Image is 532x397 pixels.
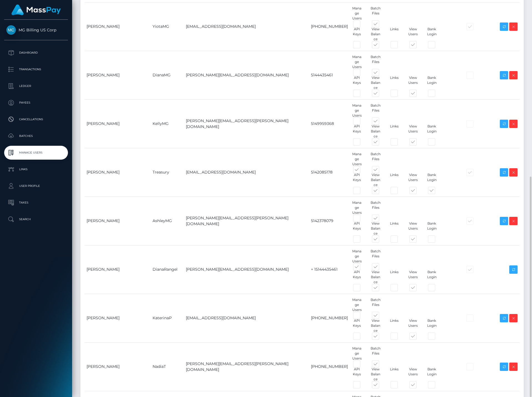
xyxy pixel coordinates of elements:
div: View Users [404,124,423,139]
div: Batch Files [366,346,385,361]
span: MG Billing US Corp [4,27,68,32]
td: 5149959368 [309,99,350,148]
div: Bank Login [422,172,441,187]
a: Links [4,162,68,176]
div: View Users [404,221,423,236]
div: Bank Login [422,221,441,236]
div: Links [385,124,404,139]
div: Links [385,221,404,236]
td: [PERSON_NAME][EMAIL_ADDRESS][PERSON_NAME][DOMAIN_NAME] [184,99,309,148]
a: User Profile [4,179,68,193]
div: Bank Login [422,75,441,90]
div: View Balance [366,367,385,382]
div: View Users [404,75,423,90]
div: API Keys [348,124,366,139]
td: [PERSON_NAME][EMAIL_ADDRESS][PERSON_NAME][DOMAIN_NAME] [184,197,309,245]
div: Manage Users [348,152,366,167]
div: View Balance [366,124,385,139]
div: API Keys [348,75,366,90]
p: Links [6,165,66,174]
div: API Keys [348,172,366,187]
td: NadiaT [151,342,184,391]
td: [EMAIL_ADDRESS][DOMAIN_NAME] [184,2,309,51]
p: Payees [6,99,66,107]
div: View Users [404,27,423,42]
td: [PERSON_NAME][EMAIL_ADDRESS][PERSON_NAME][DOMAIN_NAME] [184,342,309,391]
td: DianaRangel [151,245,184,294]
td: DianaMG [151,51,184,99]
div: Links [385,318,404,333]
div: Bank Login [422,27,441,42]
td: YiotaMG [151,2,184,51]
td: 5142085178 [309,148,350,197]
td: [PHONE_NUMBER] [309,2,350,51]
td: [EMAIL_ADDRESS][DOMAIN_NAME] [184,148,309,197]
div: Bank Login [422,270,441,285]
img: MG Billing US Corp [6,25,16,35]
div: View Users [404,367,423,382]
p: User Profile [6,182,66,190]
div: View Users [404,318,423,333]
a: Payees [4,96,68,110]
a: Search [4,212,68,226]
td: + 15144435461 [309,245,350,294]
div: Batch Files [366,103,385,118]
td: [PERSON_NAME] [85,2,151,51]
td: [EMAIL_ADDRESS][DOMAIN_NAME] [184,294,309,342]
div: Batch Files [366,249,385,264]
div: Bank Login [422,124,441,139]
div: Batch Files [366,6,385,21]
td: [PERSON_NAME] [85,245,151,294]
div: Manage Users [348,200,366,215]
div: View Users [404,270,423,285]
div: View Balance [366,270,385,285]
td: 5142378079 [309,197,350,245]
img: MassPay Logo [11,4,61,15]
div: View Balance [366,27,385,42]
a: Cancellations [4,112,68,126]
div: Links [385,172,404,187]
div: Manage Users [348,249,366,264]
td: [PHONE_NUMBER] [309,294,350,342]
p: Taxes [6,198,66,207]
a: Ledger [4,79,68,93]
div: View Users [404,172,423,187]
div: API Keys [348,270,366,285]
div: View Balance [366,318,385,333]
div: Manage Users [348,346,366,361]
td: [PERSON_NAME] [85,148,151,197]
td: [PERSON_NAME] [85,294,151,342]
div: Links [385,27,404,42]
div: Batch Files [366,297,385,312]
div: Manage Users [348,297,366,312]
a: Taxes [4,196,68,210]
td: [PERSON_NAME] [85,197,151,245]
a: Dashboard [4,46,68,60]
td: [PERSON_NAME] [85,99,151,148]
td: [PHONE_NUMBER] [309,342,350,391]
div: Manage Users [348,6,366,21]
div: Bank Login [422,318,441,333]
p: Batches [6,132,66,140]
td: [PERSON_NAME][EMAIL_ADDRESS][DOMAIN_NAME] [184,51,309,99]
div: View Balance [366,221,385,236]
td: [PERSON_NAME] [85,342,151,391]
a: Batches [4,129,68,143]
div: API Keys [348,221,366,236]
p: Dashboard [6,49,66,57]
a: Manage Users [4,146,68,160]
p: Search [6,215,66,223]
div: Manage Users [348,103,366,118]
div: Links [385,367,404,382]
div: API Keys [348,27,366,42]
td: KaterinaP [151,294,184,342]
div: Manage Users [348,54,366,69]
p: Transactions [6,65,66,74]
div: Bank Login [422,367,441,382]
div: Batch Files [366,54,385,69]
a: Transactions [4,62,68,76]
div: Batch Files [366,200,385,215]
td: [PERSON_NAME][EMAIL_ADDRESS][DOMAIN_NAME] [184,245,309,294]
div: View Balance [366,172,385,187]
div: Batch Files [366,152,385,167]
